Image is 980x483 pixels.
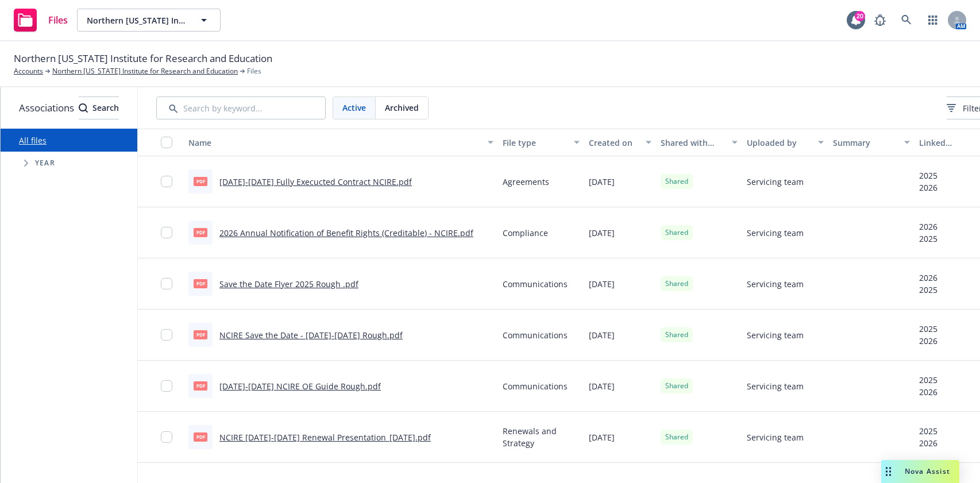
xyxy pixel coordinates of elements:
span: pdf [194,381,207,390]
span: Agreements [503,176,549,188]
button: Created on [584,129,656,156]
div: Name [188,137,481,149]
span: Nova Assist [905,466,950,476]
div: 2026 [919,221,937,233]
div: 2025 [919,425,937,437]
div: 2026 [919,386,937,398]
span: Shared [665,176,688,187]
span: Files [48,16,68,25]
span: [DATE] [589,278,615,290]
span: Active [342,102,366,114]
button: Summary [828,129,915,156]
span: pdf [194,177,207,186]
a: [DATE]-[DATE] NCIRE OE Guide Rough.pdf [219,381,381,392]
a: Switch app [921,9,944,32]
span: Communications [503,329,568,341]
button: Northern [US_STATE] Institute for Research and Education [77,9,221,32]
span: Archived [385,102,419,114]
div: Summary [833,137,897,149]
span: Servicing team [747,329,804,341]
div: 2026 [919,335,937,347]
button: Uploaded by [742,129,828,156]
a: All files [19,135,47,146]
span: Year [35,160,55,167]
div: Drag to move [881,460,896,483]
input: Select all [161,137,172,148]
button: Nova Assist [881,460,959,483]
span: Northern [US_STATE] Institute for Research and Education [14,51,272,66]
a: Save the Date Flyer 2025 Rough .pdf [219,279,358,289]
span: pdf [194,330,207,339]
span: [DATE] [589,329,615,341]
div: Created on [589,137,639,149]
span: [DATE] [589,431,615,443]
div: 2025 [919,284,937,296]
div: 2026 [919,272,937,284]
button: File type [498,129,584,156]
div: Tree Example [1,152,137,175]
span: pdf [194,228,207,237]
span: Servicing team [747,431,804,443]
span: Files [247,66,261,76]
div: 20 [855,11,865,21]
button: SearchSearch [79,96,119,119]
div: 2026 [919,437,937,449]
span: [DATE] [589,176,615,188]
a: [DATE]-[DATE] Fully Execucted Contract NCIRE.pdf [219,176,412,187]
div: 2025 [919,233,937,245]
span: Communications [503,380,568,392]
input: Search by keyword... [156,96,326,119]
button: Name [184,129,498,156]
a: NCIRE [DATE]-[DATE] Renewal Presentation_[DATE].pdf [219,432,431,443]
input: Toggle Row Selected [161,431,172,443]
span: Communications [503,278,568,290]
span: Servicing team [747,278,804,290]
div: Uploaded by [747,137,811,149]
input: Toggle Row Selected [161,176,172,187]
span: Shared [665,381,688,391]
a: Search [895,9,918,32]
input: Toggle Row Selected [161,227,172,238]
span: Shared [665,227,688,238]
input: Toggle Row Selected [161,278,172,289]
span: Compliance [503,227,548,239]
span: Shared [665,279,688,289]
button: Shared with client [656,129,742,156]
span: [DATE] [589,380,615,392]
input: Toggle Row Selected [161,329,172,341]
svg: Search [79,103,88,113]
span: Northern [US_STATE] Institute for Research and Education [87,14,186,26]
a: NCIRE Save the Date - [DATE]-[DATE] Rough.pdf [219,330,403,341]
span: [DATE] [589,227,615,239]
span: Associations [19,101,74,115]
span: pdf [194,432,207,441]
span: Servicing team [747,380,804,392]
a: 2026 Annual Notification of Benefit Rights (Creditable) - NCIRE.pdf [219,227,473,238]
div: 2026 [919,181,937,194]
span: Renewals and Strategy [503,425,580,449]
a: Accounts [14,66,43,76]
div: 2025 [919,323,937,335]
input: Toggle Row Selected [161,380,172,392]
div: Search [79,97,119,119]
span: Servicing team [747,176,804,188]
span: pdf [194,279,207,288]
div: File type [503,137,567,149]
span: Shared [665,330,688,340]
a: Files [9,4,72,36]
span: Servicing team [747,227,804,239]
a: Northern [US_STATE] Institute for Research and Education [52,66,238,76]
div: Shared with client [661,137,725,149]
span: Shared [665,432,688,442]
div: 2025 [919,169,937,181]
div: 2025 [919,374,937,386]
a: Report a Bug [869,9,892,32]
